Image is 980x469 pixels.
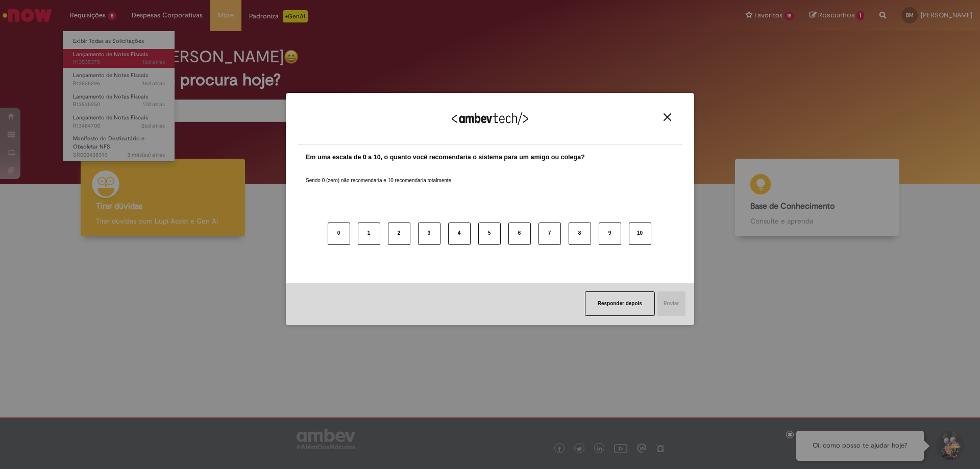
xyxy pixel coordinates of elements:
[358,223,380,245] button: 1
[599,223,621,245] button: 9
[448,223,471,245] button: 4
[306,153,585,162] label: Em uma escala de 0 a 10, o quanto você recomendaria o sistema para um amigo ou colega?
[452,112,528,125] img: Logo Ambevtech
[508,223,531,245] button: 6
[306,165,453,184] label: Sendo 0 (zero) não recomendaria e 10 recomendaria totalmente.
[328,223,350,245] button: 0
[478,223,501,245] button: 5
[418,223,440,245] button: 3
[660,113,674,121] button: Close
[585,291,655,316] button: Responder depois
[629,223,651,245] button: 10
[664,113,671,121] img: Close
[538,223,561,245] button: 7
[569,223,591,245] button: 8
[388,223,410,245] button: 2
